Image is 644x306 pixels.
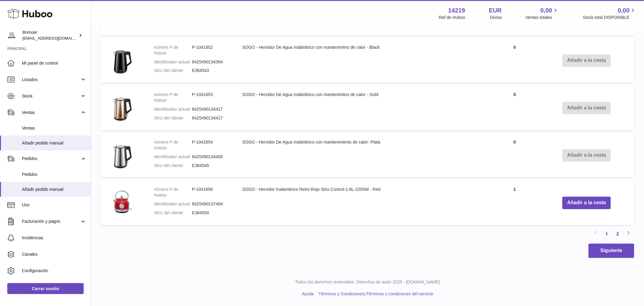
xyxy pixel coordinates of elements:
[236,39,491,83] td: SOGO - Hervidor De Agua Inalánbrico con mantenimitno de calor - Black
[22,110,80,116] span: Ventas
[589,244,634,258] button: Siguiente
[192,92,230,104] dd: P-1041653
[22,93,80,99] span: Stock
[22,140,86,146] span: Añadir pedido manual
[7,283,84,294] a: Cerrar sesión
[154,116,192,121] dt: SKU del cliente
[236,181,491,225] td: SOGO - Hervidor Inalambrico Retro Rojo Strix Control-1.8L-2200W - Red
[491,133,539,178] td: 0
[192,154,230,160] dd: 8425490134400
[22,187,86,192] span: Añadir pedido manual
[526,15,559,20] span: Ventas totales
[491,39,539,83] td: 0
[7,31,16,40] img: oroses@renuevo.es
[22,251,86,257] span: Canales
[316,291,433,297] li: y
[154,210,192,216] dt: SKU del cliente
[107,187,138,217] img: SOGO - Hervidor Inalambrico Retro Rojo Strix Control-1.8L-2200W - Red
[96,279,639,285] p: Todos los derechos reservados. Derechos de autor 2025 - [DOMAIN_NAME]
[192,187,230,198] dd: P-1041656
[154,201,192,207] dt: Identificador actual
[491,86,539,130] td: 0
[489,6,502,15] strong: EUR
[318,292,364,297] a: Términos y Condiciones
[526,6,559,20] a: 0,00 Ventas totales
[192,107,230,112] dd: 8425490134417
[236,86,491,130] td: SOGO - Hervidor De Agua Inalánbrico con mantenimitno de calor - Gold
[612,228,623,239] a: 2
[22,268,86,274] span: Configuración
[236,133,491,178] td: SOGO - Hervidor De Agua Inalánbrico con mantenimiento de calor- Plata
[439,15,465,20] div: Ref de Huboo
[154,107,192,112] dt: Identificador actual
[583,15,637,20] span: Stock total DISPONIBLE
[154,163,192,169] dt: SKU del cliente
[154,154,192,160] dt: Identificador actual
[23,36,89,41] span: [EMAIL_ADDRESS][DOMAIN_NAME]
[22,60,86,66] span: Mi panel de control
[22,172,86,177] span: Pedidos
[618,6,630,15] span: 0,00
[490,15,502,20] div: Divisa
[491,181,539,225] td: 1
[366,292,433,297] a: Términos y condiciones del servicio
[192,68,230,74] dd: E364543
[22,235,86,241] span: Incidencias
[154,68,192,74] dt: SKU del cliente
[22,219,80,224] span: Facturación y pagos
[562,197,611,209] button: Añadir a la cesta
[154,92,192,104] dt: número P de Huboo
[154,59,192,65] dt: Identificador actual
[107,92,138,123] img: SOGO - Hervidor De Agua Inalánbrico con mantenimitno de calor - Gold
[107,45,138,75] img: SOGO - Hervidor De Agua Inalánbrico con mantenimitno de calor - Black
[192,45,230,56] dd: P-1041652
[22,202,86,208] span: Uso
[107,140,138,170] img: SOGO - Hervidor De Agua Inalánbrico con mantenimiento de calor- Plata
[192,201,230,207] dd: 8425490137494
[192,116,230,121] dd: 8425490134417
[192,59,230,65] dd: 8425490134394
[154,140,192,151] dt: número P de Huboo
[23,30,77,41] div: Brimoer
[192,210,230,216] dd: E364550
[22,77,80,83] span: Listados
[601,228,612,239] a: 1
[154,187,192,198] dt: número P de Huboo
[302,292,314,297] a: Ayuda
[583,6,637,20] a: 0,00 Stock total DISPONIBLE
[541,6,552,15] span: 0,00
[192,140,230,151] dd: P-1041654
[154,45,192,56] dt: número P de Huboo
[22,125,86,131] span: Ventas
[22,156,80,162] span: Pedidos
[192,163,230,169] dd: E364545
[448,6,465,15] strong: 14219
